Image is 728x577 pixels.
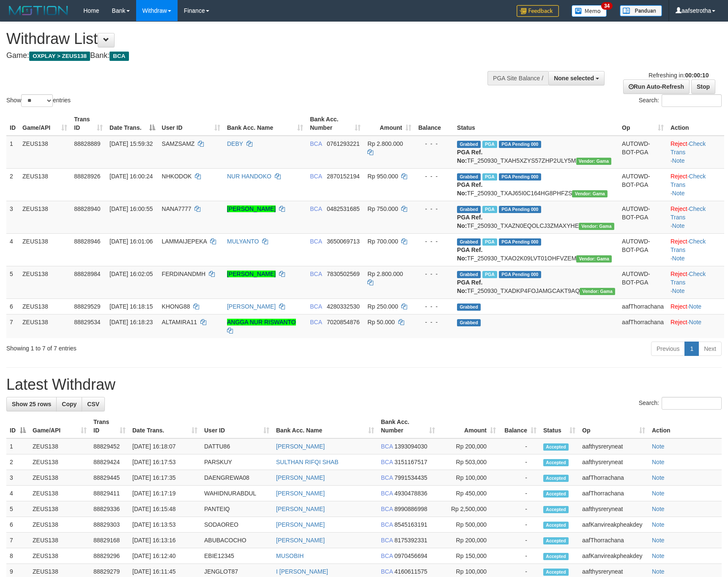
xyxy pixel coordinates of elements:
span: 88828984 [74,271,100,277]
td: WAHIDNURABDUL [201,486,273,501]
span: Vendor URL: https://trx31.1velocity.biz [576,158,612,165]
td: [DATE] 16:17:35 [129,470,201,486]
span: BCA [109,52,129,61]
th: Date Trans.: activate to sort column ascending [129,414,201,438]
td: 88829424 [90,454,129,470]
span: [DATE] 16:02:05 [109,271,153,277]
th: ID [6,112,19,136]
span: [DATE] 16:01:06 [109,238,153,245]
a: [PERSON_NAME] [227,271,276,277]
td: aafKanvireakpheakdey [579,517,649,533]
td: DATTU86 [201,438,273,454]
span: [DATE] 16:00:55 [109,205,153,212]
span: PGA Pending [499,271,541,278]
div: - - - [418,205,450,213]
span: Copy 3151167517 to clipboard [394,459,427,465]
span: BCA [381,521,393,528]
div: - - - [418,237,450,246]
td: [DATE] 16:15:48 [129,501,201,517]
span: Vendor URL: https://trx31.1velocity.biz [580,288,615,295]
th: Balance [415,112,454,136]
span: Vendor URL: https://trx31.1velocity.biz [579,223,614,230]
td: 88829452 [90,438,129,454]
span: Accepted [543,443,569,451]
a: [PERSON_NAME] [276,443,325,450]
span: BCA [381,459,393,465]
td: 3 [6,470,29,486]
a: Check Trans [671,238,706,253]
div: PGA Site Balance / [487,71,548,85]
img: panduan.png [620,5,662,16]
td: Rp 2,500,000 [438,501,499,517]
span: 88828940 [74,205,100,212]
span: Copy 2870152194 to clipboard [327,173,360,180]
th: Bank Acc. Name: activate to sort column ascending [224,112,307,136]
td: 4 [6,486,29,501]
b: PGA Ref. No: [457,149,482,164]
td: ZEUS138 [19,233,71,266]
a: MULYANTO [227,238,259,245]
span: Grabbed [457,238,481,246]
span: Accepted [543,506,569,513]
a: DEBY [227,140,243,147]
b: PGA Ref. No: [457,279,482,294]
td: 8 [6,548,29,564]
span: Accepted [543,475,569,482]
td: · · [667,201,724,233]
span: Grabbed [457,271,481,278]
span: Copy 8990886998 to clipboard [394,506,427,512]
td: [DATE] 16:17:19 [129,486,201,501]
a: I [PERSON_NAME] [276,568,328,575]
a: Note [652,506,665,512]
span: Marked by aafsolysreylen [482,173,497,180]
a: Reject [671,238,687,245]
span: Marked by aafsolysreylen [482,271,497,278]
a: Note [652,568,665,575]
td: Rp 500,000 [438,517,499,533]
span: Marked by aafsolysreylen [482,206,497,213]
span: FERDINANDMH [162,271,205,277]
a: Reject [671,173,687,180]
span: KHONG88 [162,303,190,310]
span: Copy [62,401,77,407]
a: Note [689,303,702,310]
td: ZEUS138 [29,486,90,501]
td: AUTOWD-BOT-PGA [619,168,667,201]
td: AUTOWD-BOT-PGA [619,266,667,298]
a: Run Auto-Refresh [623,79,690,94]
td: 88829445 [90,470,129,486]
td: 1 [6,438,29,454]
td: [DATE] 16:18:07 [129,438,201,454]
a: [PERSON_NAME] [227,205,276,212]
td: ZEUS138 [19,136,71,169]
img: Button%20Memo.svg [572,5,607,17]
span: Rp 50.000 [367,319,395,325]
td: [DATE] 16:17:53 [129,454,201,470]
span: Copy 7830502569 to clipboard [327,271,360,277]
a: Note [652,443,665,450]
a: ANGGA NUR RISWANTO [227,319,296,325]
span: Accepted [543,459,569,466]
td: ZEUS138 [19,168,71,201]
td: ZEUS138 [29,470,90,486]
a: Note [672,255,685,262]
th: Amount: activate to sort column ascending [364,112,415,136]
td: aafKanvireakpheakdey [579,548,649,564]
td: [DATE] 16:12:40 [129,548,201,564]
a: [PERSON_NAME] [276,537,325,544]
span: BCA [310,238,322,245]
span: Rp 950.000 [367,173,398,180]
a: [PERSON_NAME] [227,303,276,310]
td: AUTOWD-BOT-PGA [619,136,667,169]
span: Accepted [543,537,569,544]
span: BCA [381,474,393,481]
span: Vendor URL: https://trx31.1velocity.biz [572,190,608,197]
td: ZEUS138 [29,438,90,454]
a: Stop [691,79,715,94]
a: Note [672,287,685,294]
th: Game/API: activate to sort column ascending [19,112,71,136]
div: - - - [418,139,450,148]
th: Trans ID: activate to sort column ascending [90,414,129,438]
input: Search: [662,94,722,107]
span: Rp 2.800.000 [367,271,403,277]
